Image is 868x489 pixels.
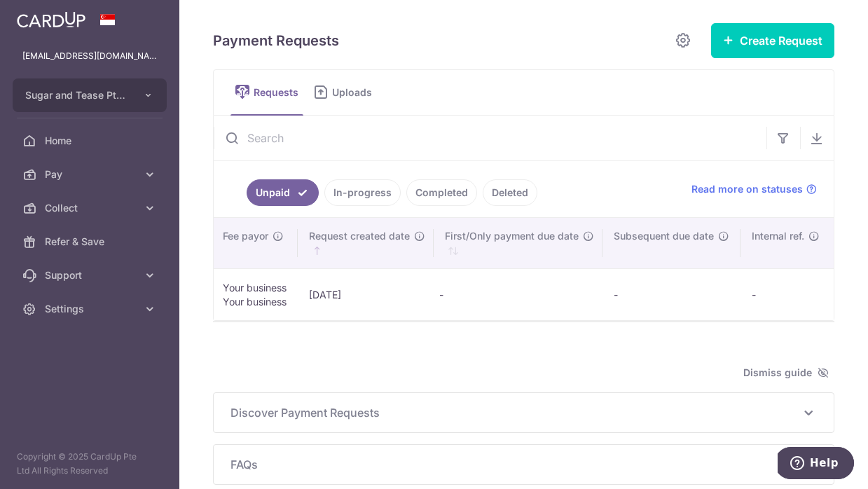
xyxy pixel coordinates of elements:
td: - [602,268,740,320]
span: Collect [45,201,137,215]
span: Read more on statuses [691,182,803,196]
th: Subsequent due date [602,218,740,268]
td: [DATE] [298,268,434,320]
p: FAQs [230,456,817,473]
span: Discover Payment Requests [230,404,800,421]
span: Pay [45,167,137,181]
img: CardUp [17,11,85,28]
span: Your business [223,296,287,308]
a: Completed [406,179,477,206]
span: Dismiss guide [743,364,829,381]
iframe: Opens a widget where you can find more information [778,447,854,482]
h5: Payment Requests [213,29,339,52]
div: Internal ref. [752,229,820,243]
span: Support [45,268,137,282]
p: Discover Payment Requests [230,404,817,421]
th: First/Only payment due date : activate to sort column ascending [434,218,602,268]
span: Settings [45,302,137,316]
span: Fee payor [223,229,268,243]
span: Requests [254,85,303,99]
button: Create Request [711,23,834,58]
span: Home [45,134,137,148]
td: - [740,268,836,320]
th: Internal ref. [740,218,836,268]
a: Unpaid [247,179,319,206]
span: Sugar and Tease Pte Ltd [25,88,129,102]
td: - [434,268,602,320]
a: Requests [230,70,303,115]
input: Search [214,116,766,160]
span: Help [32,10,61,22]
th: Fee payor [212,218,298,268]
span: Refer & Save [45,235,137,249]
span: FAQs [230,456,800,473]
button: Sugar and Tease Pte Ltd [13,78,167,112]
a: In-progress [324,179,401,206]
span: Uploads [332,85,382,99]
a: Uploads [309,70,382,115]
span: First/Only payment due date [445,229,579,243]
span: Your business [223,282,287,294]
p: [EMAIL_ADDRESS][DOMAIN_NAME] [22,49,157,63]
a: Deleted [483,179,537,206]
span: Request created date [309,229,410,243]
a: Read more on statuses [691,182,817,196]
span: Subsequent due date [614,229,714,243]
th: Request created date : activate to sort column ascending [298,218,434,268]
